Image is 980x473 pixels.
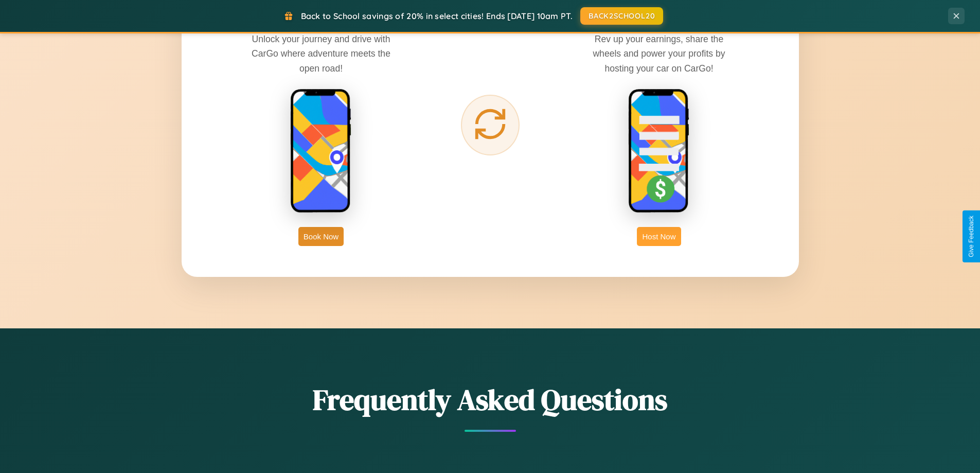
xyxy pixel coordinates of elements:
img: host phone [628,89,690,214]
p: Rev up your earnings, share the wheels and power your profits by hosting your car on CarGo! [582,32,736,75]
span: Back to School savings of 20% in select cities! Ends [DATE] 10am PT. [301,11,573,21]
button: Book Now [298,227,344,246]
div: Give Feedback [968,216,975,257]
img: rent phone [290,89,352,214]
p: Unlock your journey and drive with CarGo where adventure meets the open road! [244,32,398,75]
h2: Frequently Asked Questions [182,380,799,419]
button: Host Now [637,227,681,246]
button: BACK2SCHOOL20 [580,7,663,25]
